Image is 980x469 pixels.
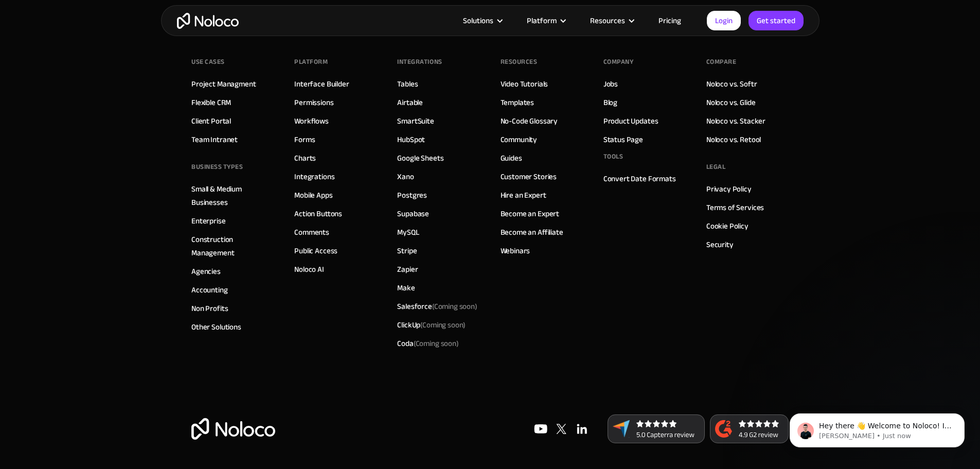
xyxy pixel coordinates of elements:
span: (Coming soon) [420,318,466,332]
a: Workflows [294,114,329,128]
span: (Coming soon) [432,299,477,314]
a: Webinars [501,244,530,257]
div: Solutions [450,14,514,27]
a: Video Tutorials [501,77,548,91]
a: Privacy Policy [706,182,752,196]
a: Guides [501,151,522,165]
a: Charts [294,151,316,165]
a: Airtable [397,96,423,109]
div: Resources [501,54,538,70]
a: Product Updates [603,114,658,128]
a: Jobs [603,77,618,91]
a: Other Solutions [191,320,241,334]
a: Security [706,238,734,251]
a: Team Intranet [191,133,238,146]
a: Noloco vs. Glide [706,96,756,109]
a: Stripe [397,244,417,257]
div: INTEGRATIONS [397,54,442,70]
div: Coda [397,337,458,350]
a: Hire an Expert [501,188,546,202]
a: Noloco vs. Retool [706,133,761,146]
a: Google Sheets [397,151,443,165]
a: HubSpot [397,133,425,146]
div: Legal [706,159,726,175]
div: Salesforce [397,300,477,313]
a: Comments [294,225,329,239]
div: Platform [527,14,557,27]
a: Noloco AI [294,263,324,276]
a: Flexible CRM [191,96,231,109]
a: Make [397,281,415,294]
a: Tables [397,77,418,91]
a: Become an Expert [501,207,560,220]
a: Small & Medium Businesses [191,182,274,209]
a: Community [501,133,538,146]
a: No-Code Glossary [501,114,558,128]
a: Get started [749,11,804,30]
a: Integrations [294,170,334,183]
a: Xano [397,170,414,183]
a: Templates [501,96,534,109]
a: Customer Stories [501,170,557,183]
div: Tools [603,149,623,164]
a: Zapier [397,263,418,276]
a: Become an Affiliate [501,225,563,239]
a: Status Page [603,133,643,146]
a: SmartSuite [397,114,434,128]
div: ClickUp [397,318,466,332]
a: Accounting [191,283,228,297]
a: Pricing [646,14,694,27]
a: Action Buttons [294,207,342,220]
a: Postgres [397,188,427,202]
div: Compare [706,54,737,70]
a: MySQL [397,225,419,239]
a: Construction Management [191,233,274,259]
a: Noloco vs. Stacker [706,114,765,128]
a: Enterprise [191,214,226,228]
a: Mobile Apps [294,188,332,202]
a: Terms of Services [706,201,764,214]
div: Solutions [463,14,493,27]
div: Resources [590,14,625,27]
a: Public Access [294,244,337,257]
a: Cookie Policy [706,219,749,233]
a: Convert Date Formats [603,172,676,185]
a: home [177,13,239,29]
a: Project Managment [191,77,256,91]
a: Blog [603,96,617,109]
span: (Coming soon) [414,336,459,351]
div: Company [603,54,634,70]
div: Use Cases [191,54,225,70]
a: Non Profits [191,302,228,315]
a: Client Portal [191,114,231,128]
div: Platform [514,14,577,27]
iframe: Intercom notifications message [774,392,980,464]
div: Platform [294,54,328,70]
a: Login [707,11,741,30]
a: Noloco vs. Softr [706,77,757,91]
a: Permissions [294,96,333,109]
div: BUSINESS TYPES [191,159,243,175]
a: Interface Builder [294,77,349,91]
div: Resources [577,14,646,27]
a: Agencies [191,265,221,278]
a: Forms [294,133,315,146]
a: Supabase [397,207,429,220]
